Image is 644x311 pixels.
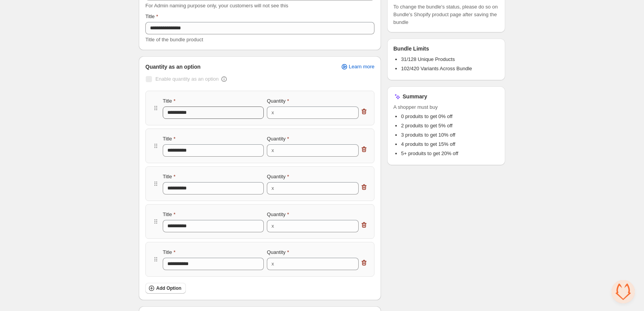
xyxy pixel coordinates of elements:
[393,103,499,111] span: A shopper must buy
[163,248,175,256] label: Title
[267,211,289,218] label: Quantity
[349,64,374,70] span: Learn more
[401,140,499,148] li: 4 produits to get 15% off
[401,66,472,71] span: 102/420 Variants Across Bundle
[271,184,274,192] div: x
[271,260,274,268] div: x
[271,109,274,117] div: x
[401,122,499,130] li: 2 produits to get 5% off
[271,147,274,154] div: x
[401,150,499,157] li: 5+ produits to get 20% off
[145,3,288,8] span: For Admin naming purpose only, your customers will not see this
[267,173,289,181] label: Quantity
[145,13,158,20] label: Title
[403,93,427,100] h3: Summary
[163,135,175,143] label: Title
[163,173,175,181] label: Title
[267,248,289,256] label: Quantity
[401,113,499,120] li: 0 produits to get 0% off
[393,3,499,26] span: To change the bundle's status, please do so on Bundle's Shopify product page after saving the bundle
[145,37,203,42] span: Title of the bundle product
[163,211,175,218] label: Title
[393,45,429,52] h3: Bundle Limits
[612,280,635,303] div: Open chat
[401,131,499,139] li: 3 produits to get 10% off
[156,285,181,291] span: Add Option
[271,222,274,230] div: x
[336,61,379,72] a: Learn more
[267,97,289,105] label: Quantity
[145,283,186,294] button: Add Option
[163,97,175,105] label: Title
[145,63,201,71] span: Quantity as an option
[401,56,455,62] span: 31/128 Unique Products
[267,135,289,143] label: Quantity
[155,76,219,82] span: Enable quantity as an option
